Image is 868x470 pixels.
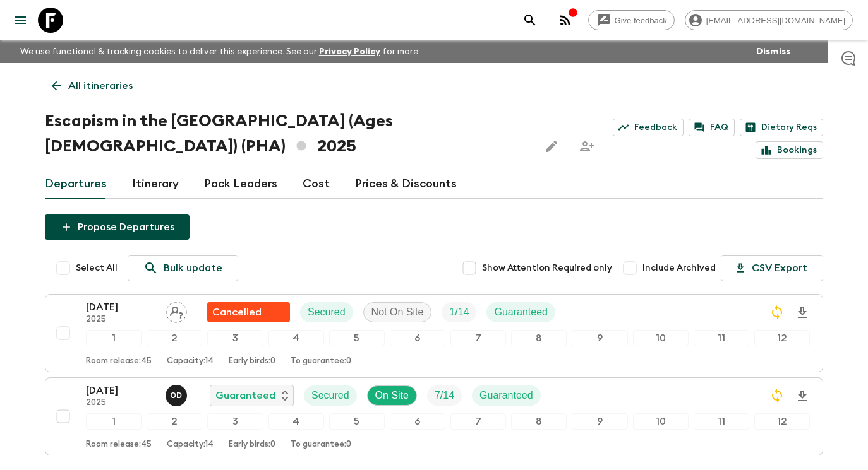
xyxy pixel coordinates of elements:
div: 4 [268,413,324,430]
p: Secured [311,388,349,403]
a: Feedback [613,119,684,136]
p: O D [170,391,182,401]
div: 5 [329,330,385,346]
div: 7 [450,330,506,346]
div: 6 [390,413,445,430]
button: Edit this itinerary [539,134,564,159]
span: Share this itinerary [574,134,600,159]
p: [DATE] [86,383,155,398]
div: 2 [147,330,202,346]
p: Cancelled [212,305,262,320]
div: 1 [86,330,142,346]
div: 7 [450,413,506,430]
a: Privacy Policy [319,47,380,56]
div: Trip Fill [442,302,476,322]
div: [EMAIL_ADDRESS][DOMAIN_NAME] [685,10,853,30]
svg: Sync Required - Changes detected [769,305,785,320]
div: Trip Fill [427,385,462,406]
a: Departures [45,169,107,199]
a: Itinerary [132,169,179,199]
a: FAQ [689,119,735,136]
button: [DATE]2025Orly DarnaylaGuaranteedSecuredOn SiteTrip FillGuaranteed123456789101112Room release:45C... [45,377,823,455]
a: Bulk update [128,255,238,281]
p: On Site [375,388,409,403]
svg: Sync Required - Changes detected [769,388,785,403]
a: Dietary Reqs [740,119,823,136]
p: Early birds: 0 [229,356,275,367]
a: All itineraries [45,73,140,98]
h1: Escapism in the [GEOGRAPHIC_DATA] (Ages [DEMOGRAPHIC_DATA]) (PHA) 2025 [45,109,529,159]
div: 3 [207,413,263,430]
p: Room release: 45 [86,440,152,450]
p: [DATE] [86,300,155,315]
p: Not On Site [371,305,424,320]
div: 1 [86,413,142,430]
p: Guaranteed [479,388,533,403]
div: 2 [147,413,202,430]
div: 8 [511,413,567,430]
p: Capacity: 14 [167,356,214,367]
p: All itineraries [68,78,133,93]
div: 9 [572,413,627,430]
div: 5 [329,413,385,430]
p: Bulk update [164,261,222,276]
div: 12 [754,330,810,346]
span: Assign pack leader [166,305,187,315]
svg: Download Onboarding [795,389,810,404]
p: Guaranteed [215,388,275,403]
a: Prices & Discounts [355,169,457,199]
div: Secured [300,302,353,322]
div: 11 [694,330,749,346]
a: Pack Leaders [204,169,277,199]
button: Propose Departures [45,214,190,240]
div: Not On Site [363,302,432,322]
div: On Site [367,385,417,406]
p: 1 / 14 [449,305,469,320]
span: Include Archived [642,262,716,274]
p: To guarantee: 0 [291,356,351,367]
div: 10 [633,330,689,346]
p: We use functional & tracking cookies to deliver this experience. See our for more. [15,40,425,63]
div: 12 [754,413,810,430]
p: Secured [308,305,346,320]
button: OD [166,385,190,406]
div: 3 [207,330,263,346]
a: Bookings [756,141,823,159]
div: 4 [268,330,324,346]
span: Show Attention Required only [482,262,612,274]
span: [EMAIL_ADDRESS][DOMAIN_NAME] [699,16,852,25]
button: menu [8,8,33,33]
button: Dismiss [753,43,793,61]
div: 9 [572,330,627,346]
div: 6 [390,330,445,346]
p: 7 / 14 [435,388,454,403]
p: Room release: 45 [86,356,152,367]
button: CSV Export [721,255,823,281]
p: 2025 [86,315,155,325]
span: Orly Darnayla [166,389,190,399]
p: 2025 [86,398,155,408]
div: 8 [511,330,567,346]
a: Give feedback [588,10,675,30]
div: 10 [633,413,689,430]
p: To guarantee: 0 [291,440,351,450]
button: [DATE]2025Assign pack leaderFlash Pack cancellationSecuredNot On SiteTrip FillGuaranteed123456789... [45,294,823,372]
svg: Download Onboarding [795,305,810,320]
span: Give feedback [608,16,674,25]
div: Secured [304,385,357,406]
p: Capacity: 14 [167,440,214,450]
div: 11 [694,413,749,430]
a: Cost [303,169,330,199]
p: Guaranteed [494,305,548,320]
span: Select All [76,262,118,274]
button: search adventures [517,8,543,33]
p: Early birds: 0 [229,440,275,450]
div: Flash Pack cancellation [207,302,290,322]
